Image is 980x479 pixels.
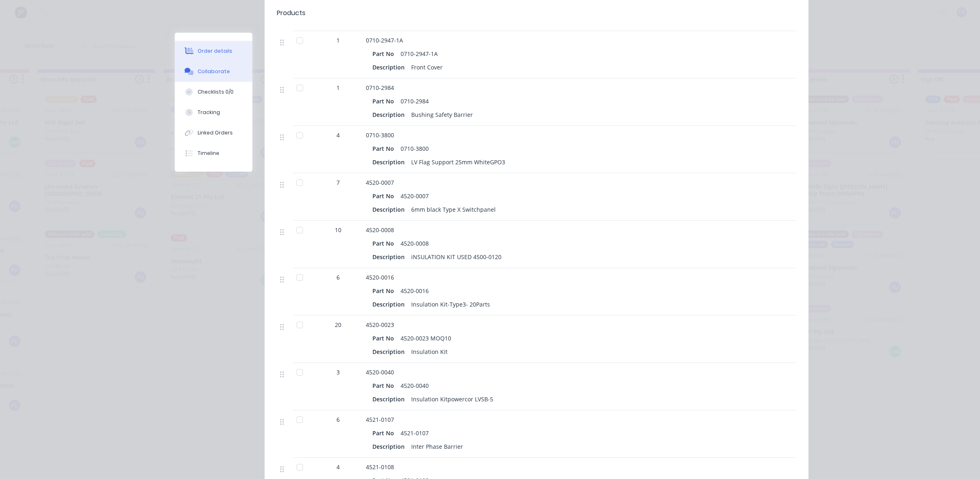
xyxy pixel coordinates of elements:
[335,226,341,234] span: 10
[408,346,451,358] div: Insulation Kit
[372,143,397,154] div: Part No
[397,380,432,392] div: 4520-0040
[336,83,340,92] span: 1
[372,251,408,263] div: Description
[372,204,408,215] div: Description
[198,150,219,157] div: Timeline
[372,285,397,297] div: Part No
[397,332,454,344] div: 4520-0023 MOQ10
[397,48,441,60] div: 0710-2947-1A
[372,298,408,310] div: Description
[336,131,340,139] span: 4
[366,273,394,281] span: 4520-0016
[397,95,432,107] div: 0710-2984
[372,156,408,168] div: Description
[336,368,340,376] span: 3
[372,346,408,358] div: Description
[397,427,432,439] div: 4521-0107
[366,131,394,139] span: 0710-3800
[366,84,394,92] span: 0710-2984
[335,320,341,329] span: 20
[366,463,394,471] span: 4521-0108
[397,237,432,249] div: 4520-0008
[372,441,408,452] div: Description
[372,190,397,202] div: Part No
[372,393,408,405] div: Description
[175,143,252,163] button: Timeline
[397,143,432,154] div: 0710-3800
[372,427,397,439] div: Part No
[408,61,446,73] div: Front Cover
[198,88,234,96] div: Checklists 0/0
[372,61,408,73] div: Description
[198,68,230,75] div: Collaborate
[408,393,497,405] div: Insulation Kitpowercor LVSB-5
[366,179,394,186] span: 4520-0007
[366,416,394,423] span: 4521-0107
[175,82,252,102] button: Checklists 0/0
[198,47,232,55] div: Order details
[336,273,340,282] span: 6
[372,380,397,392] div: Part No
[198,109,220,116] div: Tracking
[397,285,432,297] div: 4520-0016
[277,8,305,18] div: Products
[366,226,394,234] span: 4520-0008
[408,441,466,452] div: Inter Phase Barrier
[366,368,394,376] span: 4520-0040
[408,204,499,215] div: 6mm black Type X Switchpanel
[175,102,252,123] button: Tracking
[336,36,340,45] span: 1
[175,61,252,82] button: Collaborate
[408,251,505,263] div: iNSULATION KIT USED 4500-0120
[175,41,252,61] button: Order details
[336,178,340,187] span: 7
[397,190,432,202] div: 4520-0007
[366,36,403,44] span: 0710-2947-1A
[366,321,394,329] span: 4520-0023
[372,109,408,121] div: Description
[408,109,476,121] div: Bushing Safety Barrier
[372,237,397,249] div: Part No
[336,463,340,471] span: 4
[408,298,493,310] div: Insulation Kit-Type3- 20Parts
[372,48,397,60] div: Part No
[175,123,252,143] button: Linked Orders
[198,129,233,137] div: Linked Orders
[372,332,397,344] div: Part No
[408,156,508,168] div: LV Flag Support 25mm WhiteGPO3
[372,95,397,107] div: Part No
[336,415,340,424] span: 6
